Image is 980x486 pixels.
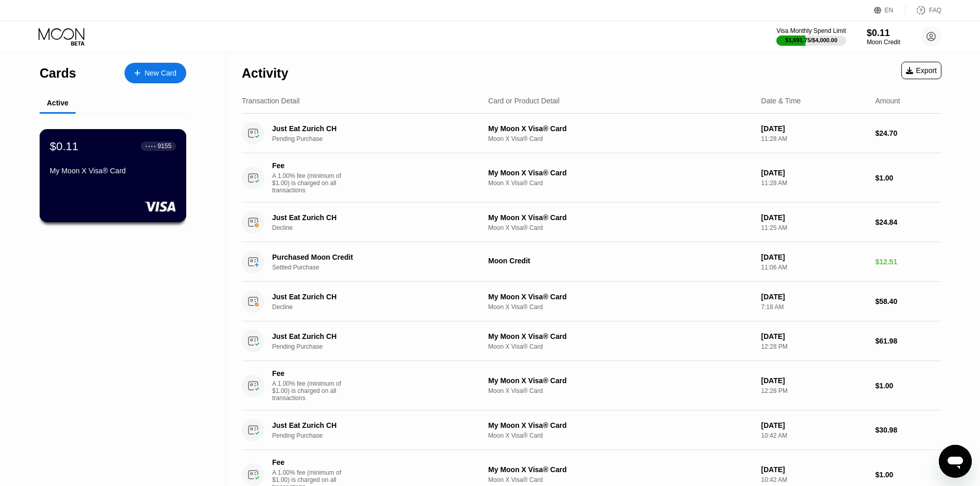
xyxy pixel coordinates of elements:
div: Decline [272,303,487,311]
div: Just Eat Zurich CHDeclineMy Moon X Visa® CardMoon X Visa® Card[DATE]11:25 AM$24.84 [242,203,941,242]
div: Activity [242,66,288,81]
div: $1.00 [875,471,941,479]
div: Just Eat Zurich CH [272,421,472,429]
div: Moon X Visa® Card [488,432,753,439]
div: Just Eat Zurich CH [272,293,472,301]
div: 11:28 AM [761,179,867,187]
div: [DATE] [761,465,867,474]
div: Moon Credit [867,39,900,46]
div: Active [47,99,68,107]
div: Fee [272,369,344,377]
div: Just Eat Zurich CHPending PurchaseMy Moon X Visa® CardMoon X Visa® Card[DATE]11:28 AM$24.70 [242,114,941,153]
div: Moon Credit [488,257,753,265]
div: $58.40 [875,297,941,305]
div: [DATE] [761,421,867,429]
div: New Card [145,69,176,78]
div: 9155 [157,142,171,150]
div: Pending Purchase [272,343,487,350]
iframe: Schaltfläche zum Öffnen des Messaging-Fensters [939,445,972,478]
div: Just Eat Zurich CH [272,213,472,222]
div: Moon X Visa® Card [488,303,753,311]
div: 12:28 PM [761,343,867,350]
div: Date & Time [761,97,801,105]
div: FeeA 1.00% fee (minimum of $1.00) is charged on all transactionsMy Moon X Visa® CardMoon X Visa® ... [242,153,941,203]
div: Fee [272,161,344,170]
div: Moon X Visa® Card [488,135,753,142]
div: My Moon X Visa® Card [50,167,176,175]
div: $30.98 [875,426,941,434]
div: [DATE] [761,124,867,133]
div: EN [874,5,905,15]
div: Fee [272,458,344,466]
div: 11:25 AM [761,224,867,231]
div: Card or Product Detail [488,97,560,105]
div: Amount [875,97,900,105]
div: $12.51 [875,258,941,266]
div: $1,691.75 / $4,000.00 [786,37,838,43]
div: My Moon X Visa® Card [488,332,753,340]
div: Transaction Detail [242,97,299,105]
div: $0.11● ● ● ●9155My Moon X Visa® Card [40,130,186,222]
div: Cards [40,66,76,81]
div: FAQ [905,5,941,15]
div: Just Eat Zurich CHPending PurchaseMy Moon X Visa® CardMoon X Visa® Card[DATE]12:28 PM$61.98 [242,321,941,361]
div: My Moon X Visa® Card [488,465,753,474]
div: My Moon X Visa® Card [488,421,753,429]
div: EN [885,7,894,14]
div: New Card [124,63,186,83]
div: [DATE] [761,169,867,177]
div: Decline [272,224,487,231]
div: Visa Monthly Spend Limit [776,27,846,34]
div: Moon X Visa® Card [488,387,753,394]
div: Moon X Visa® Card [488,343,753,350]
div: Just Eat Zurich CH [272,332,472,340]
div: [DATE] [761,293,867,301]
div: $0.11 [50,139,79,153]
div: [DATE] [761,213,867,222]
div: FAQ [929,7,941,14]
div: Export [901,62,941,79]
div: 11:06 AM [761,264,867,271]
div: ● ● ● ● [146,145,156,148]
div: My Moon X Visa® Card [488,169,753,177]
div: Moon X Visa® Card [488,224,753,231]
div: A 1.00% fee (minimum of $1.00) is charged on all transactions [272,380,349,402]
div: $24.70 [875,129,941,137]
div: $1.00 [875,382,941,390]
div: Purchased Moon Credit [272,253,472,261]
div: $1.00 [875,174,941,182]
div: Just Eat Zurich CHPending PurchaseMy Moon X Visa® CardMoon X Visa® Card[DATE]10:42 AM$30.98 [242,410,941,450]
div: 11:28 AM [761,135,867,142]
div: Pending Purchase [272,432,487,439]
div: Moon X Visa® Card [488,179,753,187]
div: Purchased Moon CreditSettled PurchaseMoon Credit[DATE]11:06 AM$12.51 [242,242,941,282]
div: My Moon X Visa® Card [488,293,753,301]
div: 7:18 AM [761,303,867,311]
div: Pending Purchase [272,135,487,142]
div: A 1.00% fee (minimum of $1.00) is charged on all transactions [272,172,349,194]
div: Just Eat Zurich CHDeclineMy Moon X Visa® CardMoon X Visa® Card[DATE]7:18 AM$58.40 [242,282,941,321]
div: Just Eat Zurich CH [272,124,472,133]
div: Visa Monthly Spend Limit$1,691.75/$4,000.00 [776,27,846,46]
div: Moon X Visa® Card [488,476,753,483]
div: FeeA 1.00% fee (minimum of $1.00) is charged on all transactionsMy Moon X Visa® CardMoon X Visa® ... [242,361,941,410]
div: $0.11Moon Credit [867,28,900,46]
div: [DATE] [761,332,867,340]
div: $0.11 [867,28,900,39]
div: My Moon X Visa® Card [488,213,753,222]
div: 10:42 AM [761,476,867,483]
div: My Moon X Visa® Card [488,124,753,133]
div: 12:28 PM [761,387,867,394]
div: My Moon X Visa® Card [488,376,753,385]
div: [DATE] [761,376,867,385]
div: Export [906,66,937,75]
div: Settled Purchase [272,264,487,271]
div: $61.98 [875,337,941,345]
div: [DATE] [761,253,867,261]
div: 10:42 AM [761,432,867,439]
div: $24.84 [875,218,941,226]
